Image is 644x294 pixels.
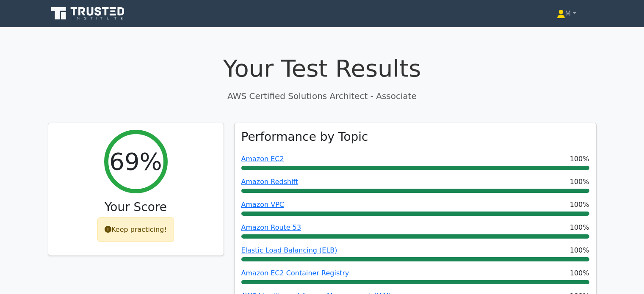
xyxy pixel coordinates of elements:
[241,178,299,186] a: Amazon Redshift
[241,246,337,254] a: Elastic Load Balancing (ELB)
[570,177,589,187] span: 100%
[570,268,589,278] span: 100%
[48,54,597,82] h1: Your Test Results
[570,245,589,256] span: 100%
[48,90,597,102] p: AWS Certified Solutions Architect - Associate
[55,200,217,214] h3: Your Score
[570,223,589,233] span: 100%
[241,223,301,231] a: Amazon Route 53
[97,217,174,242] div: Keep practicing!
[570,154,589,164] span: 100%
[109,147,162,176] h2: 69%
[241,269,349,277] a: Amazon EC2 Container Registry
[241,155,284,163] a: Amazon EC2
[241,201,285,209] a: Amazon VPC
[570,200,589,210] span: 100%
[241,130,368,144] h3: Performance by Topic
[536,5,597,22] a: M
